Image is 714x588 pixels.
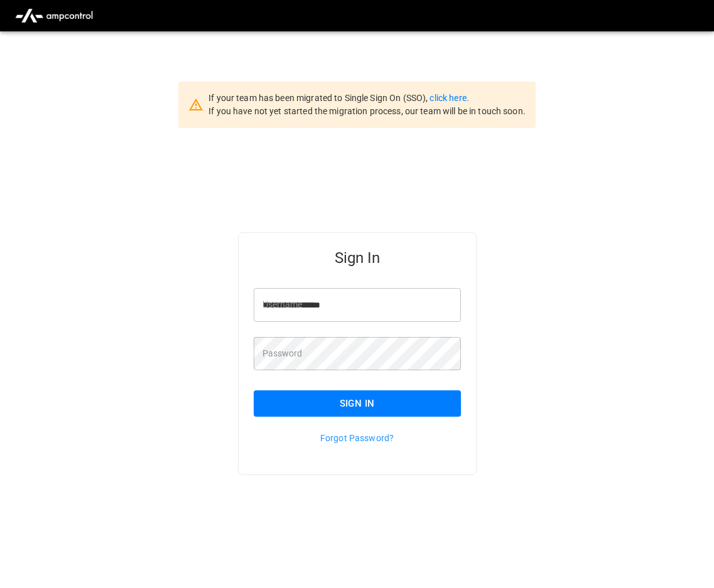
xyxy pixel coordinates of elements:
[208,106,526,116] span: If you have not yet started the migration process, our team will be in touch soon.
[254,432,461,444] p: Forgot Password?
[254,248,461,268] h5: Sign In
[208,93,430,103] span: If your team has been migrated to Single Sign On (SSO),
[254,390,461,417] button: Sign In
[10,4,98,28] img: ampcontrol.io logo
[430,93,468,103] a: click here.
